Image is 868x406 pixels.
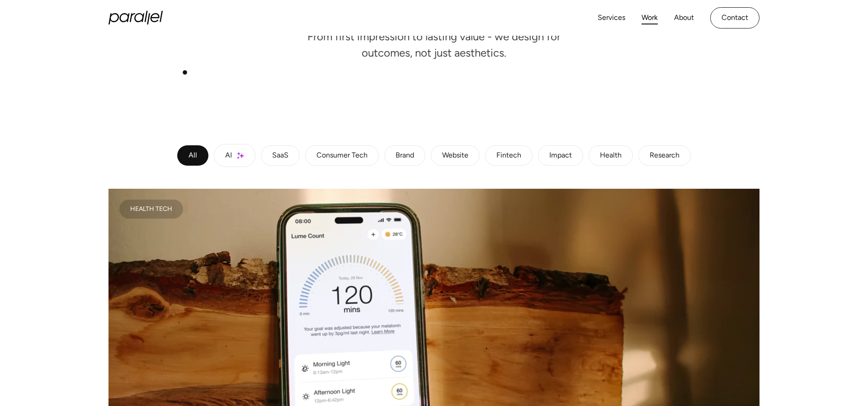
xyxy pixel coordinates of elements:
a: About [674,11,694,24]
p: From first impression to lasting value - we design for outcomes, not just aesthetics. [298,33,570,57]
a: Contact [710,7,759,29]
a: home [108,11,163,24]
div: Fintech [496,153,521,158]
div: All [189,153,197,158]
div: Website [442,153,468,158]
a: Services [598,11,625,24]
div: Research [650,153,679,158]
div: Health [600,153,622,158]
div: Health Tech [130,207,172,211]
div: Impact [549,153,572,158]
div: AI [225,153,232,158]
div: SaaS [272,153,288,158]
div: Consumer Tech [316,153,368,158]
a: Work [642,11,658,24]
div: Brand [396,153,414,158]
